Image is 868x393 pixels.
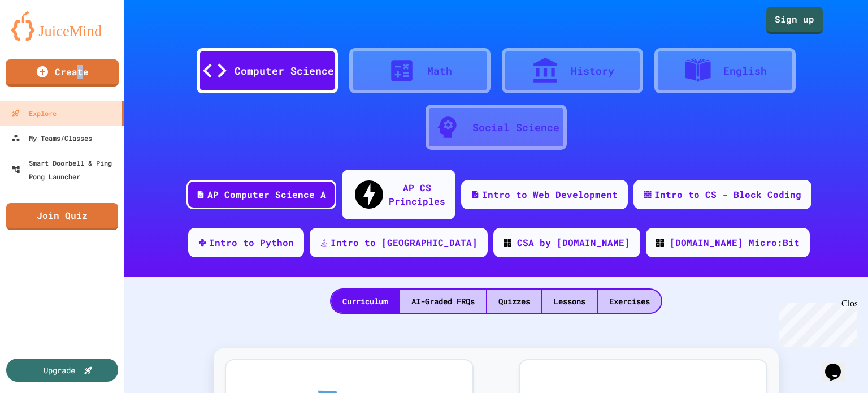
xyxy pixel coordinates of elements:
iframe: chat widget [821,348,857,382]
div: Computer Science [235,63,334,79]
div: Exercises [598,290,661,313]
img: CODE_logo_RGB.png [656,239,664,247]
img: logo-orange.svg [11,11,113,41]
div: AP Computer Science A [207,188,326,201]
div: Smart Doorbell & Ping Pong Launcher [11,156,120,183]
div: CSA by [DOMAIN_NAME] [517,236,630,249]
div: Intro to Python [209,236,294,249]
div: Explore [11,106,57,120]
div: Social Science [472,120,559,135]
div: Lessons [542,290,597,313]
div: Intro to [GEOGRAPHIC_DATA] [331,236,478,249]
div: [DOMAIN_NAME] Micro:Bit [670,236,800,249]
div: AI-Graded FRQs [400,290,486,313]
img: CODE_logo_RGB.png [504,239,511,247]
div: English [723,63,767,79]
a: Join Quiz [6,203,118,230]
a: Sign up [766,7,823,34]
div: Intro to Web Development [482,188,618,201]
div: My Teams/Classes [11,131,92,145]
div: Math [427,63,452,79]
div: Upgrade [44,364,75,376]
div: AP CS Principles [389,181,445,208]
div: Chat with us now!Close [5,5,78,72]
a: Create [6,59,119,87]
div: History [571,63,614,79]
div: Curriculum [331,290,399,313]
div: Intro to CS - Block Coding [654,188,801,201]
div: Quizzes [487,290,541,313]
iframe: chat widget [774,299,857,347]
